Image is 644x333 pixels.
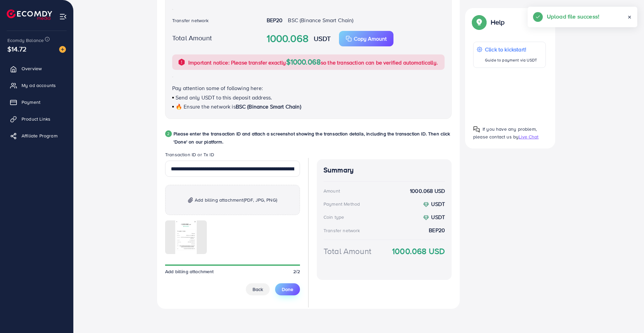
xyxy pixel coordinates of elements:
[314,34,331,43] strong: USDT
[176,103,236,110] span: 🔥 Ensure the network is
[288,16,353,24] span: BSC (Binance Smart Chain)
[59,13,67,20] img: menu
[5,62,68,75] a: Overview
[188,197,193,203] img: img
[7,9,52,20] img: logo
[354,35,387,43] p: Copy Amount
[431,213,445,221] strong: USDT
[324,201,360,207] div: Payment Method
[22,65,42,72] span: Overview
[275,283,300,295] button: Done
[473,16,485,28] img: Popup guide
[22,132,58,139] span: Affiliate Program
[175,220,197,254] img: img uploaded
[282,286,293,293] span: Done
[293,268,300,275] span: 2/2
[195,196,277,204] span: Add billing attachment
[519,133,538,140] span: Live Chat
[174,130,452,146] p: Please enter the transaction ID and attach a screenshot showing the transaction details, includin...
[165,130,172,137] div: 2
[485,45,537,53] p: Click to kickstart!
[246,283,270,295] button: Back
[22,99,40,106] span: Payment
[172,84,445,92] p: Pay attention some of following here:
[615,303,639,328] iframe: Chat
[236,103,301,110] span: BSC (Binance Smart Chain)
[165,151,300,161] legend: Transaction ID or Tx ID
[59,46,66,53] img: image
[339,31,393,46] button: Copy Amount
[172,93,445,101] p: Send only USDT to this deposit address.
[431,200,445,208] strong: USDT
[253,286,263,293] span: Back
[473,126,480,133] img: Popup guide
[7,44,27,54] span: $14.72
[324,227,360,234] div: Transfer network
[165,268,214,275] span: Add billing attachment
[423,215,429,221] img: coin
[7,37,44,44] span: Ecomdy Balance
[188,58,438,67] p: Important notice: Please transfer exactly so the transaction can be verified automatically.
[324,245,371,257] div: Total Amount
[172,17,209,24] label: Transfer network
[5,112,68,126] a: Product Links
[547,12,599,21] h5: Upload file success!
[392,245,445,257] strong: 1000.068 USD
[324,214,344,220] div: Coin type
[324,188,340,194] div: Amount
[172,33,212,43] label: Total Amount
[473,126,537,140] span: If you have any problem, please contact us by
[243,197,277,203] span: (PDF, JPG, PNG)
[267,16,283,24] strong: BEP20
[491,18,505,26] p: Help
[423,202,429,208] img: coin
[267,31,308,46] strong: 1000.068
[22,82,56,89] span: My ad accounts
[410,187,445,195] strong: 1000.068 USD
[5,79,68,92] a: My ad accounts
[5,95,68,109] a: Payment
[286,56,321,67] span: $1000.068
[485,56,537,64] p: Guide to payment via USDT
[5,129,68,142] a: Affiliate Program
[324,166,445,174] h4: Summary
[22,116,50,122] span: Product Links
[178,58,186,66] img: alert
[429,226,445,234] strong: BEP20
